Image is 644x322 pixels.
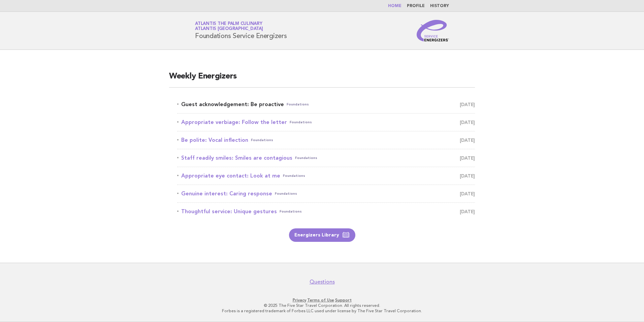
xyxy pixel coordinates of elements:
[287,100,309,109] span: Foundations
[251,135,273,145] span: Foundations
[177,171,475,181] a: Appropriate eye contact: Look at meFoundations [DATE]
[177,207,475,216] a: Thoughtful service: Unique gesturesFoundations [DATE]
[460,171,475,181] span: [DATE]
[293,298,306,302] a: Privacy
[460,189,475,198] span: [DATE]
[407,4,425,8] a: Profile
[460,100,475,109] span: [DATE]
[177,189,475,198] a: Genuine interest: Caring responseFoundations [DATE]
[307,298,334,302] a: Terms of Use
[417,20,449,41] img: Service Energizers
[290,118,312,127] span: Foundations
[177,153,475,163] a: Staff readily smiles: Smiles are contagiousFoundations [DATE]
[195,22,287,39] h1: Foundations Service Energizers
[335,298,352,302] a: Support
[177,118,475,127] a: Appropriate verbiage: Follow the letterFoundations [DATE]
[177,135,475,145] a: Be polite: Vocal inflectionFoundations [DATE]
[283,171,305,181] span: Foundations
[388,4,401,8] a: Home
[116,297,528,303] p: · ·
[116,303,528,308] p: © 2025 The Five Star Travel Corporation. All rights reserved.
[310,279,335,285] a: Questions
[460,153,475,163] span: [DATE]
[460,135,475,145] span: [DATE]
[460,207,475,216] span: [DATE]
[169,71,475,88] h2: Weekly Energizers
[195,27,263,31] span: Atlantis [GEOGRAPHIC_DATA]
[460,118,475,127] span: [DATE]
[430,4,449,8] a: History
[295,153,317,163] span: Foundations
[195,22,263,31] a: Atlantis The Palm CulinaryAtlantis [GEOGRAPHIC_DATA]
[177,100,475,109] a: Guest acknowledgement: Be proactiveFoundations [DATE]
[280,207,302,216] span: Foundations
[116,308,528,314] p: Forbes is a registered trademark of Forbes LLC used under license by The Five Star Travel Corpora...
[275,189,297,198] span: Foundations
[289,228,355,242] a: Energizers Library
